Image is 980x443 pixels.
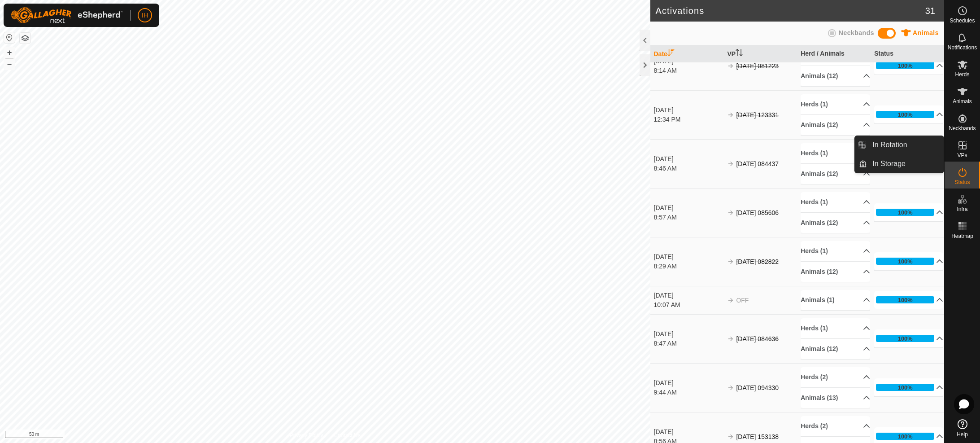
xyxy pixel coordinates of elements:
[855,136,944,154] li: In Rotation
[736,258,779,265] s: [DATE] 082822
[876,111,934,118] div: 100%
[874,203,943,221] p-accordion-header: 100%
[334,431,360,439] a: Contact Us
[898,432,913,441] div: 100%
[727,433,734,440] img: arrow
[4,32,15,43] button: Reset Map
[876,209,934,216] div: 100%
[654,66,723,75] div: 8:14 AM
[913,29,939,36] span: Animals
[898,208,913,217] div: 100%
[654,105,723,115] div: [DATE]
[950,18,975,23] span: Schedules
[955,72,969,77] span: Herds
[876,335,934,342] div: 100%
[876,258,934,265] div: 100%
[736,297,749,304] span: OFF
[953,99,972,104] span: Animals
[290,431,323,439] a: Privacy Policy
[736,384,779,391] s: [DATE] 094330
[654,329,723,339] div: [DATE]
[727,384,734,391] img: arrow
[855,155,944,173] li: In Storage
[898,383,913,392] div: 100%
[654,300,723,310] div: 10:07 AM
[898,296,913,304] div: 100%
[142,11,148,20] span: IH
[801,318,870,338] p-accordion-header: Herds (1)
[801,94,870,114] p-accordion-header: Herds (1)
[736,62,779,70] s: [DATE] 081223
[801,213,870,233] p-accordion-header: Animals (12)
[957,206,967,212] span: Infra
[874,329,943,347] p-accordion-header: 100%
[898,110,913,119] div: 100%
[801,290,870,310] p-accordion-header: Animals (1)
[801,367,870,387] p-accordion-header: Herds (2)
[654,154,723,164] div: [DATE]
[801,164,870,184] p-accordion-header: Animals (12)
[727,111,734,118] img: arrow
[654,388,723,397] div: 9:44 AM
[736,433,779,440] s: [DATE] 153138
[898,257,913,266] div: 100%
[727,335,734,342] img: arrow
[11,7,123,23] img: Gallagher Logo
[801,262,870,282] p-accordion-header: Animals (12)
[871,45,944,63] th: Status
[925,4,935,18] span: 31
[872,158,906,169] span: In Storage
[736,335,779,342] s: [DATE] 084636
[948,45,977,50] span: Notifications
[951,233,973,239] span: Heatmap
[736,209,779,216] s: [DATE] 085606
[4,59,15,70] button: –
[801,115,870,135] p-accordion-header: Animals (12)
[801,388,870,408] p-accordion-header: Animals (13)
[654,262,723,271] div: 8:29 AM
[654,203,723,213] div: [DATE]
[876,384,934,391] div: 100%
[801,241,870,261] p-accordion-header: Herds (1)
[654,339,723,348] div: 8:47 AM
[727,160,734,167] img: arrow
[867,155,944,173] a: In Storage
[650,45,724,63] th: Date
[876,62,934,69] div: 100%
[654,291,723,300] div: [DATE]
[872,140,907,150] span: In Rotation
[727,62,734,70] img: arrow
[723,45,797,63] th: VP
[736,111,779,118] s: [DATE] 123331
[945,416,980,441] a: Help
[874,105,943,123] p-accordion-header: 100%
[874,252,943,270] p-accordion-header: 100%
[801,66,870,86] p-accordion-header: Animals (12)
[727,258,734,265] img: arrow
[839,29,874,36] span: Neckbands
[801,339,870,359] p-accordion-header: Animals (12)
[867,136,944,154] a: In Rotation
[727,297,734,304] img: arrow
[727,209,734,216] img: arrow
[654,213,723,222] div: 8:57 AM
[654,378,723,388] div: [DATE]
[654,252,723,262] div: [DATE]
[801,143,870,163] p-accordion-header: Herds (1)
[656,5,925,16] h2: Activations
[874,378,943,396] p-accordion-header: 100%
[4,47,15,58] button: +
[876,433,934,440] div: 100%
[957,432,968,437] span: Help
[949,126,976,131] span: Neckbands
[736,50,743,57] p-sorticon: Activate to sort
[801,416,870,436] p-accordion-header: Herds (2)
[736,160,779,167] s: [DATE] 084437
[801,192,870,212] p-accordion-header: Herds (1)
[898,61,913,70] div: 100%
[654,115,723,124] div: 12:34 PM
[667,50,675,57] p-sorticon: Activate to sort
[654,164,723,173] div: 8:46 AM
[954,180,970,185] span: Status
[797,45,871,63] th: Herd / Animals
